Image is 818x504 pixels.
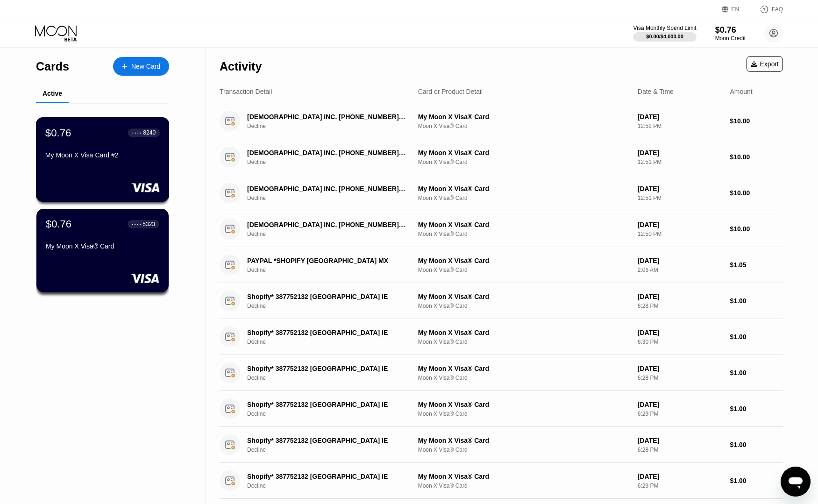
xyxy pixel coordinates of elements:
div: My Moon X Visa® Card [418,329,630,336]
div: Decline [247,195,419,201]
div: Shopify* 387752132 [GEOGRAPHIC_DATA] IE [247,473,407,480]
div: [DEMOGRAPHIC_DATA] INC. [PHONE_NUMBER] US [247,185,407,192]
div: My Moon X Visa® Card [418,113,630,121]
div: Moon X Visa® Card [418,123,630,129]
div: EN [722,5,750,14]
div: $1.00 [730,333,783,341]
div: 12:51 PM [638,159,723,165]
div: Decline [247,123,419,129]
div: $0.00 / $4,000.00 [646,34,683,39]
div: Decline [247,303,419,309]
div: Shopify* 387752132 [GEOGRAPHIC_DATA] IE [247,437,407,444]
div: Shopify* 387752132 [GEOGRAPHIC_DATA] IEDeclineMy Moon X Visa® CardMoon X Visa® Card[DATE]6:28 PM$... [220,283,783,319]
div: 6:28 PM [638,303,723,309]
div: [DATE] [638,293,723,300]
div: [DEMOGRAPHIC_DATA] INC. [PHONE_NUMBER] US [247,113,407,121]
div: $1.00 [730,297,783,305]
div: My Moon X Visa® Card [418,473,630,480]
div: PAYPAL *SHOPIFY [GEOGRAPHIC_DATA] MX [247,257,407,264]
div: FAQ [772,6,783,13]
div: My Moon X Visa® Card [418,257,630,264]
div: 6:29 PM [638,411,723,417]
div: [DATE] [638,221,723,228]
div: $1.00 [730,441,783,448]
div: My Moon X Visa® Card [418,221,630,228]
div: Shopify* 387752132 [GEOGRAPHIC_DATA] IE [247,365,407,372]
div: [DEMOGRAPHIC_DATA] INC. [PHONE_NUMBER] US [247,149,407,156]
div: Decline [247,159,419,165]
div: Shopify* 387752132 [GEOGRAPHIC_DATA] IEDeclineMy Moon X Visa® CardMoon X Visa® Card[DATE]6:29 PM$... [220,391,783,427]
div: Shopify* 387752132 [GEOGRAPHIC_DATA] IE [247,293,407,300]
div: Shopify* 387752132 [GEOGRAPHIC_DATA] IE [247,329,407,336]
div: $10.00 [730,153,783,161]
div: 6:29 PM [638,483,723,489]
div: Moon Credit [715,35,746,42]
div: [DEMOGRAPHIC_DATA] INC. [PHONE_NUMBER] US [247,221,407,228]
div: 6:28 PM [638,447,723,453]
div: Activity [220,60,262,73]
div: New Card [113,57,169,76]
div: Moon X Visa® Card [418,339,630,345]
div: $1.00 [730,405,783,412]
div: ● ● ● ● [132,223,141,226]
div: $0.76 [715,25,746,35]
div: [DEMOGRAPHIC_DATA] INC. [PHONE_NUMBER] USDeclineMy Moon X Visa® CardMoon X Visa® Card[DATE]12:52 ... [220,103,783,139]
div: 5323 [142,221,155,227]
div: [DATE] [638,329,723,336]
div: Date & Time [638,88,674,95]
div: New Card [131,63,160,71]
div: [DEMOGRAPHIC_DATA] INC. [PHONE_NUMBER] USDeclineMy Moon X Visa® CardMoon X Visa® Card[DATE]12:51 ... [220,175,783,211]
div: [DATE] [638,185,723,192]
div: $0.76● ● ● ●5323My Moon X Visa® Card [36,209,169,292]
div: Moon X Visa® Card [418,411,630,417]
div: $0.76● ● ● ●8240My Moon X Visa Card #2 [36,118,169,201]
div: [DEMOGRAPHIC_DATA] INC. [PHONE_NUMBER] USDeclineMy Moon X Visa® CardMoon X Visa® Card[DATE]12:51 ... [220,139,783,175]
div: Visa Monthly Spend Limit$0.00/$4,000.00 [633,25,696,42]
div: $1.05 [730,261,783,269]
div: Decline [247,267,419,273]
div: $0.76Moon Credit [715,25,746,42]
div: Decline [247,447,419,453]
div: $10.00 [730,189,783,197]
div: Export [751,60,779,68]
div: FAQ [750,5,783,14]
div: Moon X Visa® Card [418,483,630,489]
div: [DATE] [638,437,723,444]
div: Shopify* 387752132 [GEOGRAPHIC_DATA] IEDeclineMy Moon X Visa® CardMoon X Visa® Card[DATE]6:30 PM$... [220,319,783,355]
div: PAYPAL *SHOPIFY [GEOGRAPHIC_DATA] MXDeclineMy Moon X Visa® CardMoon X Visa® Card[DATE]2:06 AM$1.05 [220,247,783,283]
div: My Moon X Visa Card #2 [45,151,160,159]
div: Visa Monthly Spend Limit [633,25,696,31]
div: Shopify* 387752132 [GEOGRAPHIC_DATA] IE [247,401,407,408]
div: $1.00 [730,369,783,376]
div: My Moon X Visa® Card [418,293,630,300]
div: [DATE] [638,257,723,264]
div: Cards [36,60,69,73]
div: [DATE] [638,113,723,121]
div: Card or Product Detail [418,88,483,95]
div: My Moon X Visa® Card [418,437,630,444]
div: Active [43,90,62,97]
div: My Moon X Visa® Card [418,149,630,156]
div: Transaction Detail [220,88,272,95]
div: My Moon X Visa® Card [46,242,159,250]
div: Shopify* 387752132 [GEOGRAPHIC_DATA] IEDeclineMy Moon X Visa® CardMoon X Visa® Card[DATE]6:29 PM$... [220,463,783,499]
div: My Moon X Visa® Card [418,185,630,192]
div: 12:51 PM [638,195,723,201]
div: Moon X Visa® Card [418,375,630,381]
div: Shopify* 387752132 [GEOGRAPHIC_DATA] IEDeclineMy Moon X Visa® CardMoon X Visa® Card[DATE]6:28 PM$... [220,355,783,391]
div: $10.00 [730,117,783,125]
div: Moon X Visa® Card [418,267,630,273]
div: [DATE] [638,473,723,480]
div: Moon X Visa® Card [418,195,630,201]
div: Decline [247,483,419,489]
div: Decline [247,411,419,417]
div: $0.76 [45,127,71,139]
div: Amount [730,88,752,95]
div: [DATE] [638,149,723,156]
div: Shopify* 387752132 [GEOGRAPHIC_DATA] IEDeclineMy Moon X Visa® CardMoon X Visa® Card[DATE]6:28 PM$... [220,427,783,463]
div: Moon X Visa® Card [418,159,630,165]
div: Decline [247,375,419,381]
div: 8240 [143,129,156,136]
div: $10.00 [730,225,783,233]
div: [DEMOGRAPHIC_DATA] INC. [PHONE_NUMBER] USDeclineMy Moon X Visa® CardMoon X Visa® Card[DATE]12:50 ... [220,211,783,247]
